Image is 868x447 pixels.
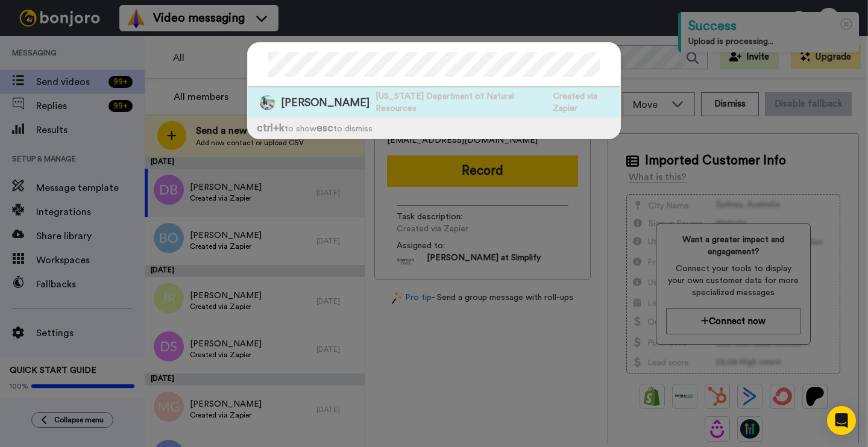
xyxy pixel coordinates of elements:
[316,123,333,133] span: esc
[281,95,370,110] span: [PERSON_NAME]
[248,87,620,117] a: Image of Colleen Dickey[PERSON_NAME][US_STATE] Department of Natural ResourcesCreated via Zapier
[827,406,856,435] div: Open Intercom Messenger
[376,90,547,114] span: [US_STATE] Department of Natural Resources
[248,117,620,139] div: to show to dismiss
[257,123,285,133] span: ctrl +k
[553,90,620,114] span: Created via Zapier
[260,95,275,110] img: Image of Colleen Dickey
